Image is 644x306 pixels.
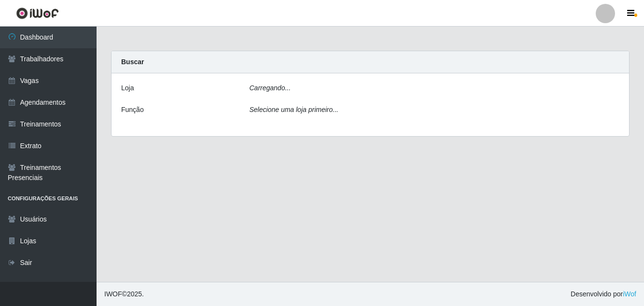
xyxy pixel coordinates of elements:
[250,84,291,92] i: Carregando...
[121,83,134,93] label: Loja
[571,289,636,299] span: Desenvolvido por
[121,58,144,66] strong: Buscar
[104,289,144,299] span: © 2025 .
[250,106,338,113] i: Selecione uma loja primeiro...
[121,105,144,115] label: Função
[16,7,59,19] img: CoreUI Logo
[104,290,122,298] span: IWOF
[623,290,636,298] a: iWof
